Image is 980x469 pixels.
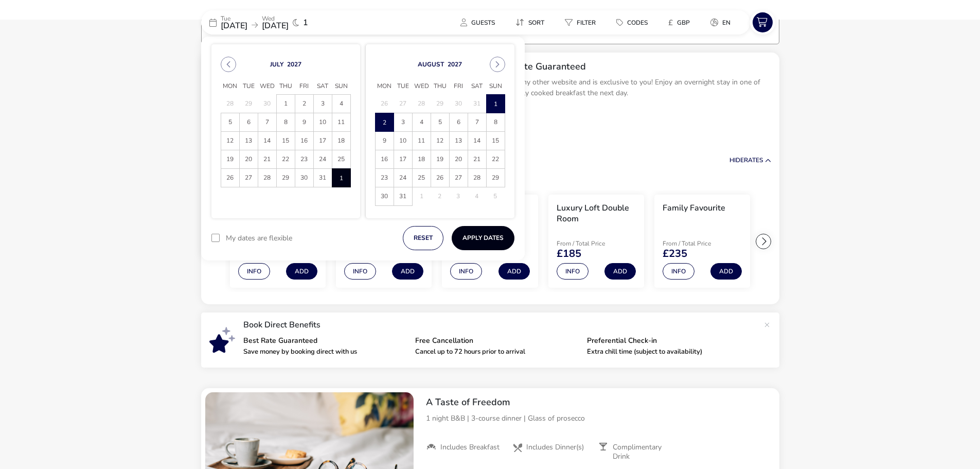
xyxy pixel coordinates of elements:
td: 24 [313,150,332,169]
span: Includes Dinner(s) [526,443,584,452]
span: Tue [239,79,258,94]
span: 8 [487,113,505,131]
h2: Best Available B&B Rate Guaranteed [426,61,771,73]
span: 25 [332,150,350,168]
td: 2 [375,113,394,132]
span: 8 [277,113,295,131]
button: Info [344,263,376,280]
td: 11 [332,113,350,132]
span: 16 [295,132,313,150]
span: 11 [332,113,350,131]
span: GBP [677,19,690,27]
span: Sun [332,79,350,94]
span: 22 [277,150,295,168]
span: 19 [221,150,239,168]
td: 27 [394,95,412,113]
p: From / Total Price [557,240,630,247]
p: 1 night B&B | 3-course dinner | Glass of prosecco [426,413,771,424]
button: Filter [557,15,604,30]
span: Sat [468,79,486,94]
td: 18 [332,132,350,150]
td: 31 [394,187,412,206]
td: 28 [412,95,431,113]
td: 22 [486,150,505,169]
span: 13 [240,132,258,150]
swiper-slide: 4 / 7 [543,190,649,292]
span: Fri [449,79,468,94]
td: 27 [449,169,468,187]
span: Mon [375,79,394,94]
span: Sat [313,79,332,94]
td: 23 [375,169,394,187]
button: Add [286,263,317,280]
td: 21 [468,150,486,169]
td: 28 [468,169,486,187]
button: Info [557,263,589,280]
span: 2 [295,95,313,113]
span: 18 [332,132,350,150]
td: 4 [332,95,350,113]
span: Thu [276,79,295,94]
td: 2 [431,187,449,206]
td: 23 [295,150,313,169]
naf-pibe-menu-bar-item: Guests [452,15,507,30]
td: 22 [276,150,295,169]
td: 7 [468,113,486,132]
button: Info [450,263,482,280]
td: 1 [412,187,431,206]
span: 15 [277,132,295,150]
td: 10 [313,113,332,132]
td: 1 [332,169,350,187]
td: 3 [313,95,332,113]
td: 30 [375,187,394,206]
p: Extra chill time (subject to availability) [587,349,751,355]
span: 7 [258,113,276,131]
span: en [722,19,730,27]
span: 18 [413,150,431,168]
span: Wed [412,79,431,94]
naf-pibe-menu-bar-item: Filter [557,15,608,30]
span: 6 [240,113,258,131]
div: Choose Date [211,44,514,218]
span: 26 [221,169,239,187]
td: 13 [449,132,468,150]
span: 30 [295,169,313,187]
span: 21 [258,150,276,168]
button: reset [403,226,443,250]
naf-pibe-menu-bar-item: Codes [608,15,660,30]
span: 7 [468,113,486,131]
span: 1 [487,95,504,113]
td: 3 [449,187,468,206]
span: [DATE] [262,20,289,31]
button: £GBP [660,15,698,30]
span: Hide [729,156,744,164]
p: From / Total Price [663,240,736,247]
span: 24 [314,150,332,168]
span: [DATE] [221,20,247,31]
td: 21 [258,150,276,169]
span: 31 [314,169,332,187]
span: 1 [303,19,308,27]
td: 12 [221,132,239,150]
td: 30 [449,95,468,113]
span: Filter [577,19,596,27]
td: 25 [412,169,431,187]
button: HideRates [729,157,771,164]
td: 20 [239,150,258,169]
span: 29 [277,169,295,187]
span: 24 [394,169,412,187]
td: 12 [431,132,449,150]
span: 20 [450,150,468,168]
td: 24 [394,169,412,187]
span: 15 [487,132,505,150]
td: 9 [375,132,394,150]
td: 14 [468,132,486,150]
span: 10 [314,113,332,131]
td: 1 [486,95,505,113]
span: 10 [394,132,412,150]
button: Choose Month [418,60,444,68]
td: 8 [276,113,295,132]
